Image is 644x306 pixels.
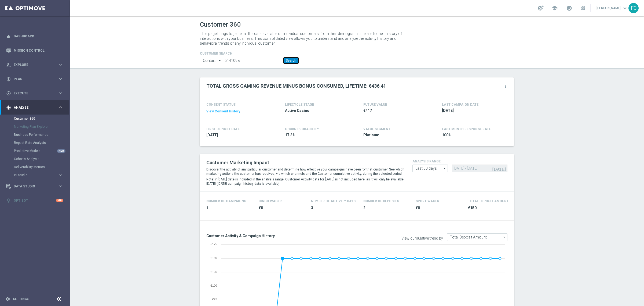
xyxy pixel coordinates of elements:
[14,173,53,177] span: BI Studio
[363,199,399,203] h4: Number of Deposits
[468,199,509,203] h4: Total Deposit Amount
[14,173,58,177] div: BI Studio
[14,173,63,177] button: BI Studio keyboard_arrow_right
[206,205,252,211] span: 1
[363,127,390,131] h4: VALUE SEGMENT
[442,108,505,113] span: 2025-08-24
[6,29,63,43] div: Dashboard
[14,29,63,43] a: Dashboard
[211,256,217,259] text: €150
[6,62,58,67] div: Explore
[58,184,63,189] i: keyboard_arrow_right
[468,205,514,211] span: €150
[283,57,299,64] button: Search
[412,165,448,172] input: analysis range
[14,131,69,139] div: Business Performance
[401,236,443,241] label: View cumulative trend by
[14,141,56,145] a: Repeat Rate Analysis
[14,147,69,155] div: Predictive Models
[596,4,628,12] a: [PERSON_NAME]keyboard_arrow_down
[212,298,217,301] text: €75
[6,48,63,53] div: Mission Control
[363,205,409,211] span: 2
[58,173,63,178] i: keyboard_arrow_right
[58,62,63,67] i: keyboard_arrow_right
[6,91,63,95] button: play_circle_outline Execute keyboard_arrow_right
[58,91,63,96] i: keyboard_arrow_right
[363,133,426,138] span: Platinum
[285,127,319,131] span: CHURN PROBABILITY
[6,63,63,67] button: person_search Explore keyboard_arrow_right
[363,108,426,113] span: €417
[259,199,282,203] h4: Bingo Wager
[217,57,223,64] i: arrow_drop_down
[14,116,56,121] a: Customer 360
[206,83,386,89] h2: TOTAL GROSS GAMING REVENUE MINUS BONUS CONSUMED, LIFETIME: €436.41
[259,205,305,211] span: €0
[14,155,69,163] div: Cohorts Analysis
[311,205,357,211] span: 3
[211,243,217,246] text: €175
[206,177,404,186] p: Note: if [DATE] date is included in the analysis range, Customer Activity data for [DATE] is not ...
[6,105,63,110] button: track_changes Analyze keyboard_arrow_right
[200,31,407,46] p: This page brings together all the data available on individual customers, from their demographic ...
[14,139,69,147] div: Repeat Rate Analysis
[206,133,269,138] span: 2023-09-12
[211,284,217,287] text: €100
[6,34,63,38] button: equalizer Dashboard
[206,103,269,106] h4: CONSENT STATUS
[622,5,628,11] span: keyboard_arrow_down
[14,193,56,208] a: Optibot
[6,34,11,39] i: equalizer
[14,133,56,137] a: Business Performance
[442,165,448,172] i: arrow_drop_down
[552,5,558,11] span: school
[14,163,69,171] div: Deliverability Metrics
[503,84,507,88] i: more_vert
[285,103,314,106] h4: LIFECYCLE STAGE
[200,57,223,64] input: Contains
[6,198,11,203] i: lightbulb
[6,77,11,81] i: gps_fixed
[6,91,58,96] div: Execute
[223,57,280,64] input: Enter CID, Email, name or phone
[206,199,246,203] h4: Number of Campaigns
[56,199,63,202] div: +10
[6,105,11,110] i: track_changes
[14,123,69,131] div: Marketing Plan Explorer
[206,127,240,131] h4: FIRST DEPOSIT DATE
[14,106,58,109] span: Analyze
[628,3,639,13] div: FC
[6,77,58,81] div: Plan
[211,270,217,273] text: €125
[5,297,10,301] i: settings
[200,52,299,55] h4: CUSTOMER SEARCH
[6,77,63,81] div: gps_fixed Plan keyboard_arrow_right
[200,21,514,29] h1: Customer 360
[57,149,65,153] div: NEW
[14,157,56,161] a: Cohorts Analysis
[206,167,404,176] p: Discover the activity of any particular customer and determine how effective your campaigns have ...
[502,234,507,241] i: arrow_drop_down
[442,127,491,131] span: LAST MONTH RESPONSE RATE
[311,199,356,203] h4: Number of Activity Days
[6,198,63,203] button: lightbulb Optibot +10
[14,115,69,123] div: Customer 360
[363,103,387,106] h4: FUTURE VALUE
[6,184,58,189] div: Data Studio
[14,185,58,188] span: Data Studio
[14,43,63,58] a: Mission Control
[6,105,58,110] div: Analyze
[13,297,29,301] a: Settings
[206,109,240,114] button: View Consent History
[412,159,507,163] h4: analysis range
[285,108,348,113] span: Active Casino
[14,165,56,169] a: Deliverability Metrics
[58,76,63,81] i: keyboard_arrow_right
[6,184,63,188] div: Data Studio keyboard_arrow_right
